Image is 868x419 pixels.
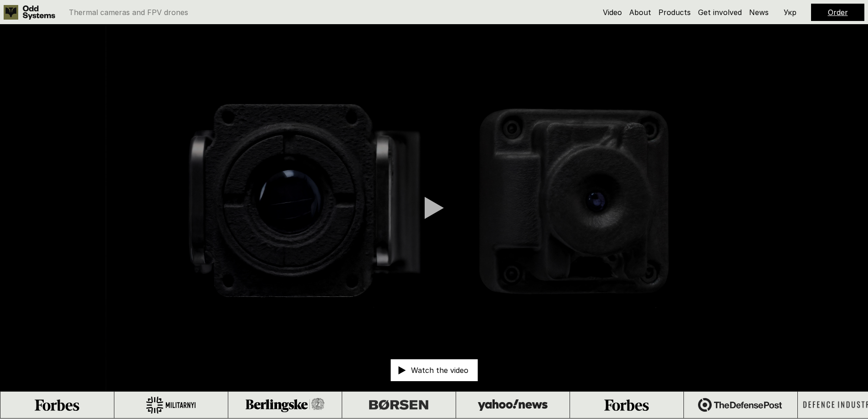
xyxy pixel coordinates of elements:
[629,8,651,17] a: About
[698,8,742,17] a: Get involved
[784,9,796,16] p: Укр
[411,367,468,374] p: Watch the video
[749,8,769,17] a: News
[69,9,188,16] p: Thermal cameras and FPV drones
[658,8,691,17] a: Products
[828,8,848,17] a: Order
[603,8,622,17] a: Video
